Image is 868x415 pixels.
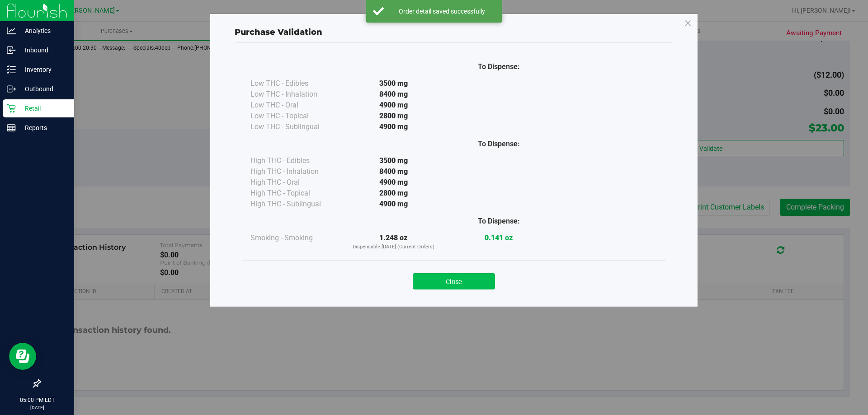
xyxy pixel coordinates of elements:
p: Inbound [16,45,70,56]
p: Reports [16,122,70,133]
inline-svg: Retail [7,104,16,113]
div: 3500 mg [341,155,446,166]
inline-svg: Analytics [7,26,16,35]
inline-svg: Inbound [7,46,16,55]
div: Low THC - Topical [250,111,341,121]
div: 4900 mg [341,100,446,111]
p: [DATE] [4,404,70,411]
strong: 0.141 oz [485,233,513,242]
span: Purchase Validation [235,27,322,37]
p: Analytics [16,25,70,36]
div: 4900 mg [341,177,446,188]
div: 2800 mg [341,188,446,199]
button: Close [413,273,495,289]
div: 4900 mg [341,121,446,132]
div: 3500 mg [341,78,446,89]
inline-svg: Reports [7,123,16,132]
inline-svg: Outbound [7,84,16,93]
div: High THC - Inhalation [250,166,341,177]
inline-svg: Inventory [7,65,16,74]
div: High THC - Topical [250,188,341,199]
div: To Dispense: [446,216,552,227]
div: Low THC - Inhalation [250,89,341,100]
iframe: Resource center [9,343,36,370]
div: Order detail saved successfully [389,7,495,16]
div: Low THC - Edibles [250,78,341,89]
div: High THC - Sublingual [250,199,341,210]
p: Inventory [16,64,70,75]
div: High THC - Oral [250,177,341,188]
div: To Dispense: [446,139,552,149]
p: 05:00 PM EDT [4,396,70,404]
div: 8400 mg [341,89,446,100]
div: 8400 mg [341,166,446,177]
div: High THC - Edibles [250,155,341,166]
p: Dispensable [DATE] (Current Orders) [341,243,446,251]
div: 4900 mg [341,199,446,210]
p: Retail [16,103,70,114]
div: Low THC - Sublingual [250,121,341,132]
div: Low THC - Oral [250,100,341,111]
div: 1.248 oz [341,233,446,251]
div: 2800 mg [341,111,446,121]
p: Outbound [16,84,70,94]
div: To Dispense: [446,61,552,72]
div: Smoking - Smoking [250,233,341,243]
